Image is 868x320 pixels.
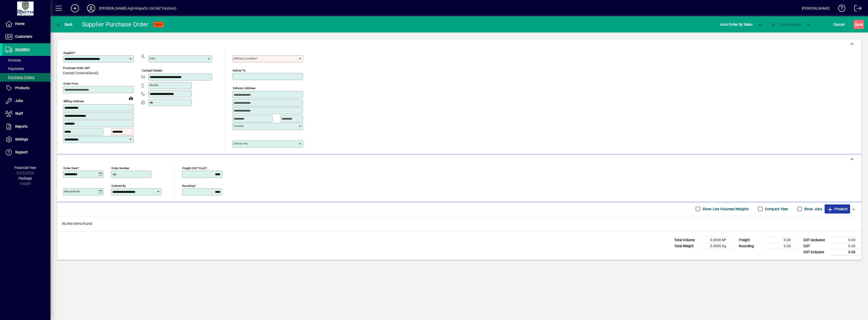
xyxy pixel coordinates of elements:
[18,176,32,180] span: Package
[150,57,155,60] mat-label: Attn
[15,34,32,39] span: Customers
[831,237,861,243] td: 0.00
[767,237,797,243] td: 0.00
[855,22,857,26] span: S
[833,20,845,28] span: Cancel
[801,237,831,243] td: GST exclusive
[15,124,28,128] span: Reports
[233,69,246,72] mat-label: Deliver To
[854,20,864,29] button: Save
[831,243,861,249] td: 0.00
[803,206,822,211] label: Show Jobs
[5,58,21,62] span: Invoices
[15,137,28,141] span: Settings
[702,243,732,249] td: 0.0000 Kg
[827,205,848,213] span: Product
[56,22,73,26] span: Back
[182,184,194,187] mat-label: Rounding
[64,190,80,193] mat-label: Required by
[3,95,50,107] a: Jobs
[82,20,149,28] div: Supplier Purchase Order
[63,51,74,55] mat-label: Supplier
[63,166,77,170] mat-label: Order date
[234,57,256,60] mat-label: Delivery Location
[851,1,862,17] a: Logout
[3,133,50,146] a: Settings
[182,166,206,170] mat-label: Freight (GST excl)
[3,120,50,133] a: Reports
[67,4,83,13] button: Add
[234,142,248,145] mat-label: Deliver via
[736,237,767,243] td: Freight
[3,146,50,159] a: Support
[767,243,797,249] td: 0.00
[234,124,244,128] mat-label: Country
[701,206,749,211] label: Show Line Volumes/Weights
[3,108,50,120] a: Staff
[99,4,176,12] div: [PERSON_NAME] Agri-Imports Ltd (NZ Tractors)
[672,237,702,243] td: Total Volume
[5,75,34,79] span: Purchase Orders
[111,166,129,170] mat-label: Order number
[15,22,24,26] span: Home
[834,1,846,17] a: Knowledge Base
[702,237,732,243] td: 0.0000 M³
[3,82,50,94] a: Products
[3,18,50,30] a: Home
[825,204,850,214] button: Product
[768,20,804,29] button: Order & Email
[63,66,98,70] span: Purchase Order GST
[15,86,30,90] span: Products
[127,94,135,102] a: View on map
[15,47,30,51] span: Suppliers
[55,20,74,29] button: Back
[155,23,162,26] span: NEW
[150,83,158,87] mat-label: Mobile
[5,67,24,71] span: Payments
[15,150,28,154] span: Support
[720,20,752,28] span: Auto Order By Sales
[14,166,36,170] span: Financial Year
[3,56,50,64] a: Invoices
[764,206,788,211] label: Compact View
[718,20,755,29] button: Auto Order By Sales
[802,4,829,12] div: [PERSON_NAME]
[15,99,23,103] span: Jobs
[3,73,50,82] a: Purchase Orders
[831,249,861,255] td: 0.00
[63,71,98,75] span: Exempt (International)
[15,112,23,116] span: Staff
[3,30,50,43] a: Customers
[83,4,99,13] button: Profile
[57,216,861,231] div: No line items found
[801,249,831,255] td: GST inclusive
[50,20,78,29] app-page-header-button: Back
[801,243,831,249] td: GST
[672,243,702,249] td: Total Weight
[736,243,767,249] td: Rounding
[111,184,126,187] mat-label: Ordered by
[855,20,863,28] span: ave
[63,82,78,85] mat-label: Order from
[3,64,50,73] a: Payments
[771,22,801,26] span: Order & Email
[832,20,846,29] button: Cancel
